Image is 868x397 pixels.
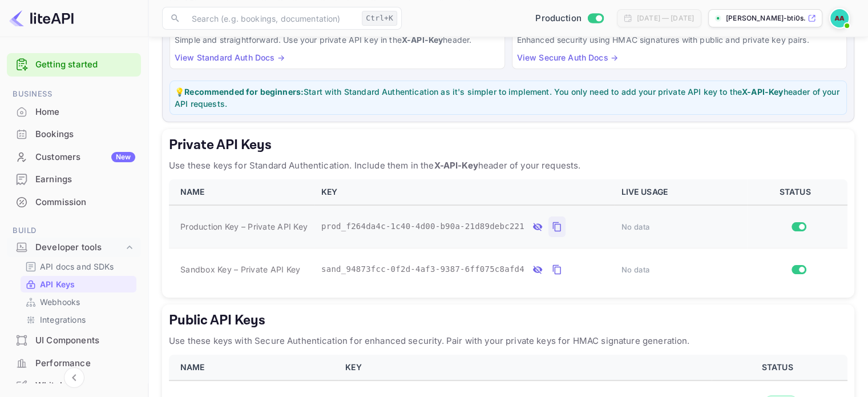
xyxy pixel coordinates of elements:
[175,53,285,62] a: View Standard Auth Docs →
[35,357,135,370] div: Performance
[169,334,847,348] p: Use these keys with Secure Authentication for enhanced security. Pair with your private keys for ...
[35,128,135,141] div: Bookings
[185,7,357,30] input: Search (e.g. bookings, documentation)
[7,101,141,122] a: Home
[615,179,748,205] th: LIVE USAGE
[7,238,141,258] div: Developer tools
[7,375,141,396] a: Whitelabel
[35,334,135,347] div: UI Components
[169,355,338,380] th: NAME
[517,53,618,62] a: View Secure Auth Docs →
[169,179,314,205] th: NAME
[402,35,443,45] strong: X-API-Key
[314,179,615,205] th: KEY
[7,169,141,190] a: Earnings
[169,136,847,154] h5: Private API Keys
[637,13,694,23] div: [DATE] — [DATE]
[747,179,847,205] th: STATUS
[621,265,650,274] span: No data
[40,296,80,308] p: Webhooks
[321,263,524,275] span: sand_94873fcc-0f2d-4af3-9387-6ff075c8afd4
[40,314,86,326] p: Integrations
[35,106,135,119] div: Home
[40,260,114,272] p: API docs and SDKs
[7,224,141,237] span: Build
[7,352,141,374] a: Performance
[25,314,132,326] a: Integrations
[535,12,582,25] span: Production
[21,294,136,310] div: Webhooks
[621,222,650,231] span: No data
[25,260,132,272] a: API docs and SDKs
[175,34,500,46] p: Simple and straightforward. Use your private API key in the header.
[7,352,141,375] div: Performance
[7,330,141,352] div: UI Components
[180,220,308,232] span: Production Key – Private API Key
[21,258,136,275] div: API docs and SDKs
[338,355,712,380] th: KEY
[25,296,132,308] a: Webhooks
[7,146,141,169] div: CustomersNew
[712,355,847,380] th: STATUS
[7,123,141,146] div: Bookings
[7,330,141,351] a: UI Components
[21,311,136,328] div: Integrations
[21,276,136,292] div: API Keys
[7,191,141,212] a: Commission
[64,367,84,388] button: Collapse navigation
[35,241,124,254] div: Developer tools
[434,160,478,171] strong: X-API-Key
[35,196,135,209] div: Commission
[7,53,141,77] div: Getting started
[362,11,397,26] div: Ctrl+K
[321,220,524,232] span: prod_f264da4c-1c40-4d00-b90a-21d89debc221
[7,169,141,191] div: Earnings
[9,9,74,27] img: LiteAPI logo
[25,278,132,290] a: API Keys
[830,9,849,27] img: Apurva Amin
[742,87,783,97] strong: X-API-Key
[169,311,847,330] h5: Public API Keys
[180,263,300,275] span: Sandbox Key – Private API Key
[35,379,135,392] div: Whitelabel
[169,159,847,173] p: Use these keys for Standard Authentication. Include them in the header of your requests.
[7,191,141,214] div: Commission
[111,152,135,162] div: New
[175,86,842,110] p: 💡 Start with Standard Authentication as it's simpler to implement. You only need to add your priv...
[7,146,141,167] a: CustomersNew
[726,13,805,23] p: [PERSON_NAME]-bti0s.nuit...
[517,34,842,46] p: Enhanced security using HMAC signatures with public and private key pairs.
[169,179,847,291] table: private api keys table
[7,123,141,145] a: Bookings
[40,278,75,290] p: API Keys
[35,151,135,164] div: Customers
[7,101,141,123] div: Home
[35,58,135,71] a: Getting started
[531,12,608,25] div: Switch to Sandbox mode
[35,173,135,186] div: Earnings
[7,88,141,101] span: Business
[184,87,304,97] strong: Recommended for beginners:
